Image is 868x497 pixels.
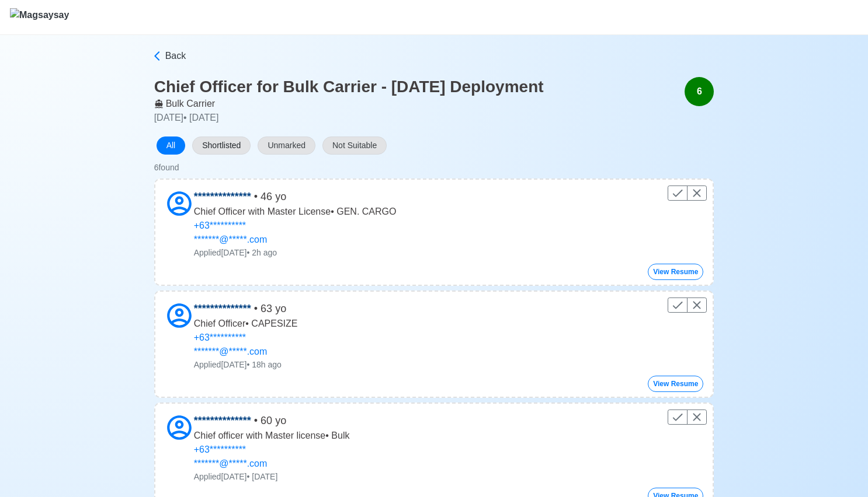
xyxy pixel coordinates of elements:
[194,317,298,331] p: Chief Officer • CAPESIZE
[685,77,714,106] div: 6
[194,429,350,443] p: Chief officer with Master license • Bulk
[154,97,544,111] p: Bulk Carrier
[194,205,397,219] p: Chief Officer with Master License • GEN. CARGO
[194,301,298,317] p: • 63 yo
[648,264,703,280] button: View Resume
[157,136,186,155] button: All
[194,247,397,259] p: Applied [DATE] • 2h ago
[648,376,703,392] button: View Resume
[9,1,70,34] button: Magsaysay
[154,111,544,125] p: [DATE] • [DATE]
[192,136,251,155] button: Shortlisted
[154,162,179,174] div: 6 found
[165,49,186,63] span: Back
[668,297,707,313] div: Control
[258,136,315,155] button: Unmarked
[194,359,298,371] p: Applied [DATE] • 18h ago
[668,185,707,201] div: Control
[194,471,350,483] p: Applied [DATE] • [DATE]
[151,49,714,63] a: Back
[194,189,397,205] p: • 46 yo
[668,409,707,425] div: Control
[154,77,544,97] h3: Chief Officer for Bulk Carrier - [DATE] Deployment
[322,136,387,155] button: Not Suitable
[10,8,69,29] img: Magsaysay
[194,413,350,429] p: • 60 yo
